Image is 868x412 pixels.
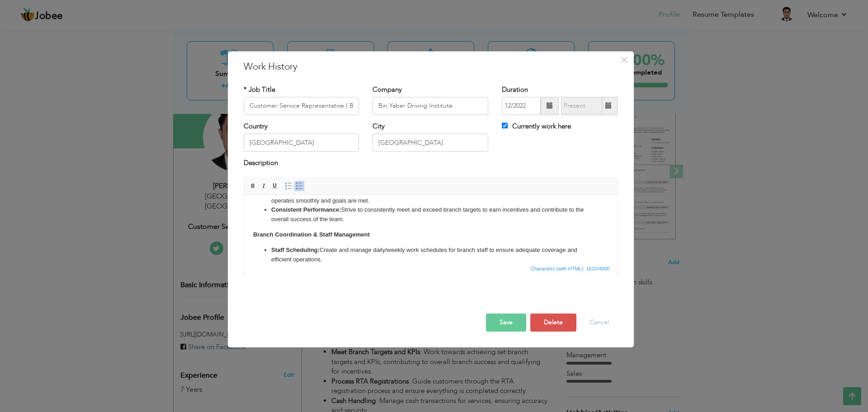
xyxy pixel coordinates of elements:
[244,60,618,74] h3: Work History
[244,195,618,263] iframe: Rich Text Editor, workEditor
[9,36,126,43] strong: Branch Coordination & Staff Management
[27,10,346,29] li: Strive to consistently meet and exceed branch targets to earn incentives and contribute to the ov...
[283,181,293,191] a: Insert/Remove Numbered List
[561,97,602,115] input: Present
[27,11,97,18] strong: Consistent Performance:
[502,97,541,115] input: From
[580,313,618,331] button: Cancel
[244,122,268,131] label: Country
[373,122,385,131] label: City
[27,52,75,58] strong: Staff Scheduling:
[620,52,628,68] span: ×
[294,181,304,191] a: Insert/Remove Bulleted List
[244,159,278,168] label: Description
[244,85,275,95] label: * Job Title
[530,313,576,331] button: Delete
[373,85,402,95] label: Company
[27,51,346,70] p: Create and manage daily/weekly work schedules for branch staff to ensure adequate coverage and ef...
[259,181,269,191] a: Italic
[502,123,508,128] input: Currently work here
[529,265,613,273] div: Statistics
[270,181,280,191] a: Underline
[248,181,258,191] a: Bold
[486,313,526,331] button: Save
[617,52,632,67] button: Close
[502,122,571,131] label: Currently work here
[529,265,612,273] span: Characters (with HTML): 1610/4000
[502,85,528,95] label: Duration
